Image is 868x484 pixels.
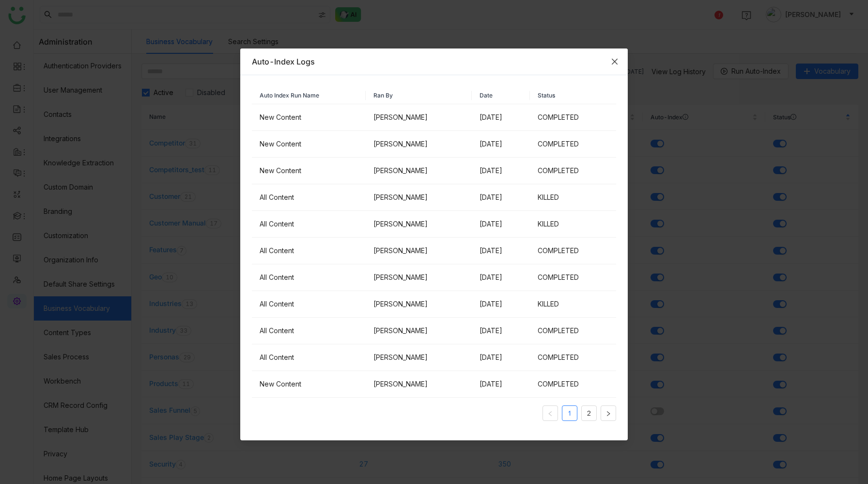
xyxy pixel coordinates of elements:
[530,291,616,318] td: KILLED
[252,264,366,291] td: All Content
[562,405,577,421] li: 1
[472,371,530,398] td: [DATE]
[366,344,472,371] td: [PERSON_NAME]
[366,184,472,211] td: [PERSON_NAME]
[530,344,616,371] td: COMPLETED
[252,371,366,398] td: New Content
[530,158,616,184] td: COMPLETED
[472,87,530,104] th: Date
[472,104,530,131] td: [DATE]
[472,184,530,211] td: [DATE]
[366,158,472,184] td: [PERSON_NAME]
[562,406,577,420] a: 1
[530,318,616,344] td: COMPLETED
[252,131,366,158] td: New Content
[252,158,366,184] td: New Content
[252,104,366,131] td: New Content
[530,131,616,158] td: COMPLETED
[530,371,616,398] td: COMPLETED
[252,56,616,67] div: Auto-Index Logs
[366,291,472,318] td: [PERSON_NAME]
[581,405,597,421] li: 2
[366,131,472,158] td: [PERSON_NAME]
[366,211,472,238] td: [PERSON_NAME]
[252,344,366,371] td: All Content
[530,238,616,264] td: COMPLETED
[366,104,472,131] td: [PERSON_NAME]
[601,405,616,421] button: Next Page
[366,264,472,291] td: [PERSON_NAME]
[542,405,558,421] button: Previous Page
[582,406,596,420] a: 2
[472,344,530,371] td: [DATE]
[472,238,530,264] td: [DATE]
[252,291,366,318] td: All Content
[252,87,366,104] th: Auto Index Run Name
[602,48,628,75] button: Close
[472,131,530,158] td: [DATE]
[252,238,366,264] td: All Content
[252,318,366,344] td: All Content
[366,87,472,104] th: Ran By
[472,318,530,344] td: [DATE]
[472,264,530,291] td: [DATE]
[530,87,616,104] th: Status
[530,211,616,238] td: KILLED
[472,158,530,184] td: [DATE]
[366,318,472,344] td: [PERSON_NAME]
[366,238,472,264] td: [PERSON_NAME]
[366,371,472,398] td: [PERSON_NAME]
[252,211,366,238] td: All Content
[472,211,530,238] td: [DATE]
[530,104,616,131] td: COMPLETED
[530,264,616,291] td: COMPLETED
[530,184,616,211] td: KILLED
[252,184,366,211] td: All Content
[472,291,530,318] td: [DATE]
